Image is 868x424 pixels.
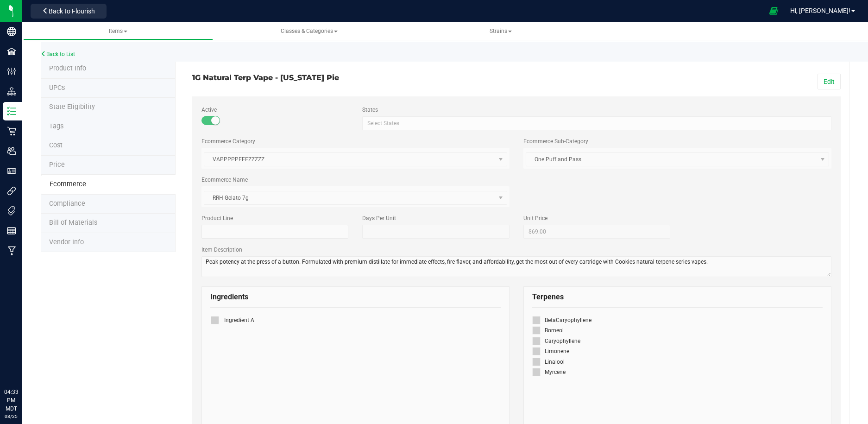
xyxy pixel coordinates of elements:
label: Days Per Unit [362,214,509,222]
label: Caryophyllene [532,337,823,345]
inline-svg: Retail [7,127,16,136]
inline-svg: Tags [7,206,16,215]
label: Myrcene [532,368,823,376]
span: Ingredient A [224,317,254,323]
label: Limonene [532,347,823,355]
label: Ecommerce Category [201,137,255,146]
div: Terpenes [532,287,823,308]
inline-svg: Users [7,146,16,156]
label: Ecommerce Name [201,176,248,184]
inline-svg: Distribution [7,87,16,96]
inline-svg: User Roles [7,166,16,176]
span: Bill of Materials [49,219,97,227]
p: 08/25 [4,413,18,420]
span: Compliance [49,200,85,208]
label: States [362,106,831,114]
span: Vendor Info [49,238,84,246]
a: Back to List [41,51,75,57]
inline-svg: Manufacturing [7,246,16,255]
span: Ecommerce [50,180,86,188]
iframe: Resource center [9,350,37,378]
h3: 1G Natural Terp Vape - [US_STATE] Pie [192,74,509,82]
label: Product Line [201,214,349,222]
inline-svg: Facilities [7,47,16,56]
inline-svg: Company [7,27,16,36]
span: Back to Flourish [49,7,95,15]
span: Tag [49,122,63,130]
p: 04:33 PM MDT [4,388,18,413]
span: Items [109,28,127,34]
label: Linalool [532,358,823,366]
span: Open Ecommerce Menu [763,2,784,20]
div: Ingredients [210,287,501,308]
button: Edit [818,74,841,89]
inline-svg: Reports [7,226,16,235]
label: BetaCaryophyllene [532,316,823,324]
inline-svg: Inventory [7,107,16,116]
inline-svg: Configuration [7,67,16,76]
span: Product Info [49,64,86,72]
label: Ecommerce Sub-Category [523,137,588,146]
span: Strains [490,28,512,34]
label: Item Description [201,246,831,254]
label: Borneol [532,326,823,335]
span: Hi, [PERSON_NAME]! [790,7,850,14]
span: Tag [49,84,65,92]
span: Price [49,161,65,169]
label: Unit Price [523,214,671,222]
span: Classes & Categories [281,28,338,34]
button: Back to Flourish [31,4,107,19]
label: Active [201,106,349,114]
span: Tag [49,103,95,111]
inline-svg: Integrations [7,186,16,196]
span: Cost [49,141,63,149]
